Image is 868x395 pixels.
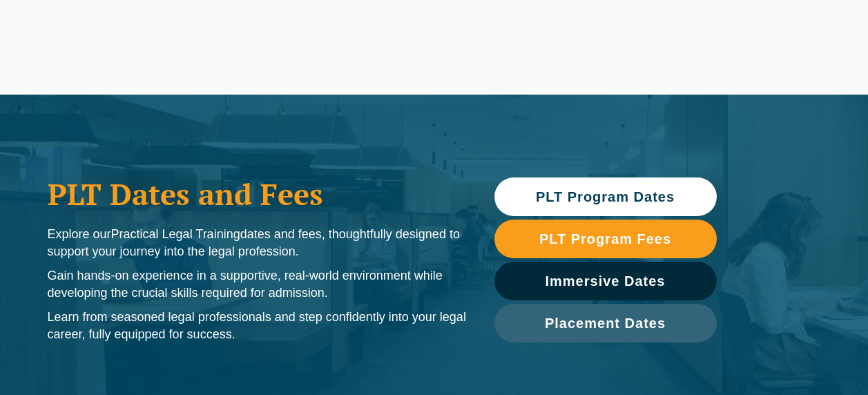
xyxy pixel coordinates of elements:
[494,177,717,216] a: PLT Program Dates
[111,227,240,241] span: Practical Legal Training
[494,262,717,300] a: Immersive Dates
[48,309,467,343] p: Learn from seasoned legal professionals and step confidently into your legal career, fully equipp...
[48,267,467,302] p: Gain hands-on experience in a supportive, real-world environment while developing the crucial ski...
[539,232,671,246] span: PLT Program Fees
[546,274,666,288] span: Immersive Dates
[48,177,467,211] h1: PLT Dates and Fees
[494,220,717,258] a: PLT Program Fees
[494,304,717,343] a: Placement Dates
[536,190,675,204] span: PLT Program Dates
[48,226,467,260] p: Explore our dates and fees, thoughtfully designed to support your journey into the legal profession.
[545,316,666,330] span: Placement Dates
